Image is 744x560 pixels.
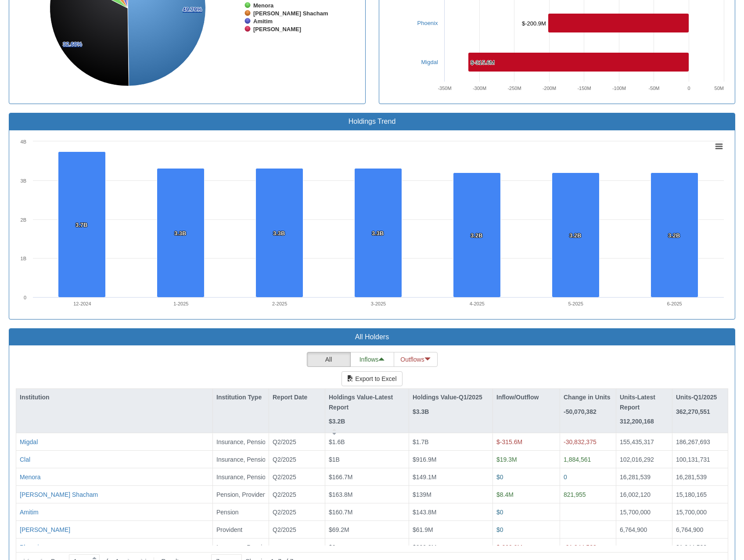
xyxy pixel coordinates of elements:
[20,473,40,481] div: Menora
[273,525,321,534] div: Q2/2025
[20,543,42,552] button: Phoenix
[564,392,611,402] p: Change in Units
[20,455,30,464] button: Clal
[216,455,265,464] div: Insurance, Pension, Provident
[173,301,188,306] text: 1-2025
[564,408,597,415] strong: -50,070,382
[273,473,321,481] div: Q2/2025
[648,86,659,91] text: -50M
[213,389,269,416] div: Institution Type
[472,86,486,91] text: -300M
[620,473,669,481] div: 16,281,539
[273,455,321,464] div: Q2/2025
[668,232,680,239] tspan: 3.2B
[676,490,724,499] div: 15,180,165
[413,474,436,481] span: $149.1M
[273,230,285,237] tspan: 3.3B
[564,455,612,464] div: 1,884,561
[371,301,386,306] text: 3-2025
[350,352,394,367] button: Inflows
[329,456,340,463] span: $1B
[183,6,202,13] tspan: 49.79%
[269,389,325,406] div: Report Date
[413,509,436,516] span: $143.8M
[272,301,287,306] text: 2-2025
[496,526,503,533] span: $0
[253,10,328,17] tspan: [PERSON_NAME] Shacham
[21,139,26,144] text: 4B
[216,543,265,552] div: Insurance, Pension, Provident
[564,490,612,499] div: 821,955
[329,474,352,481] span: $166.7M
[612,86,625,91] text: -100M
[329,491,352,498] span: $163.8M
[329,509,352,516] span: $160.7M
[253,2,274,9] tspan: Menora
[307,352,351,367] button: All
[329,392,405,412] p: Holdings Value-Latest Report
[522,20,546,27] tspan: $-200.9M
[372,230,384,237] tspan: 3.3B
[21,256,26,261] text: 1B
[329,526,349,533] span: $69.2M
[496,491,514,498] span: $8.4M
[413,392,482,402] p: Holdings Value-Q1/2025
[16,389,212,406] div: Institution
[620,508,669,517] div: 15,700,000
[577,86,591,91] text: -150M
[676,543,724,552] div: 21,944,523
[676,392,717,402] p: Units-Q1/2025
[496,438,522,445] span: $-315.6M
[413,438,429,445] span: $1.7B
[676,525,724,534] div: 6,764,900
[620,392,669,412] p: Units-Latest Report
[24,295,26,300] text: 0
[470,301,485,306] text: 4-2025
[421,59,438,65] a: Migdal
[20,525,70,534] button: [PERSON_NAME]
[667,301,682,306] text: 6-2025
[273,438,321,446] div: Q2/2025
[394,352,438,367] button: Outflows
[620,438,669,446] div: 155,435,317
[564,543,612,552] div: -21,944,523
[16,333,728,341] h3: All Holders
[620,490,669,499] div: 16,002,120
[20,490,98,499] button: [PERSON_NAME] Shacham
[413,491,431,498] span: $139M
[564,438,612,446] div: -30,832,375
[714,86,723,91] text: 50M
[21,217,26,223] text: 2B
[174,230,186,237] tspan: 3.3B
[676,408,710,415] strong: 362,270,551
[329,544,336,551] span: $0
[216,508,265,517] div: Pension
[620,525,669,534] div: 6,764,900
[496,474,503,481] span: $0
[676,438,724,446] div: 186,267,693
[20,438,38,446] button: Migdal
[417,20,438,26] a: Phoenix
[496,544,522,551] span: $-200.9M
[564,473,612,481] div: 0
[73,301,91,306] text: 12-2024
[620,455,669,464] div: 102,016,292
[20,508,39,517] button: Amitim
[253,18,273,25] tspan: Amitim
[676,473,724,481] div: 16,281,539
[341,371,402,386] button: Export to Excel
[471,59,495,66] tspan: $-315.6M
[216,473,265,481] div: Insurance, Pension, Provident
[253,26,301,32] tspan: [PERSON_NAME]
[493,389,560,406] div: Inflow/Outflow
[273,508,321,517] div: Q2/2025
[273,490,321,499] div: Q2/2025
[620,418,654,425] strong: 312,200,168
[63,41,83,47] tspan: 32.68%
[75,222,87,228] tspan: 3.7B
